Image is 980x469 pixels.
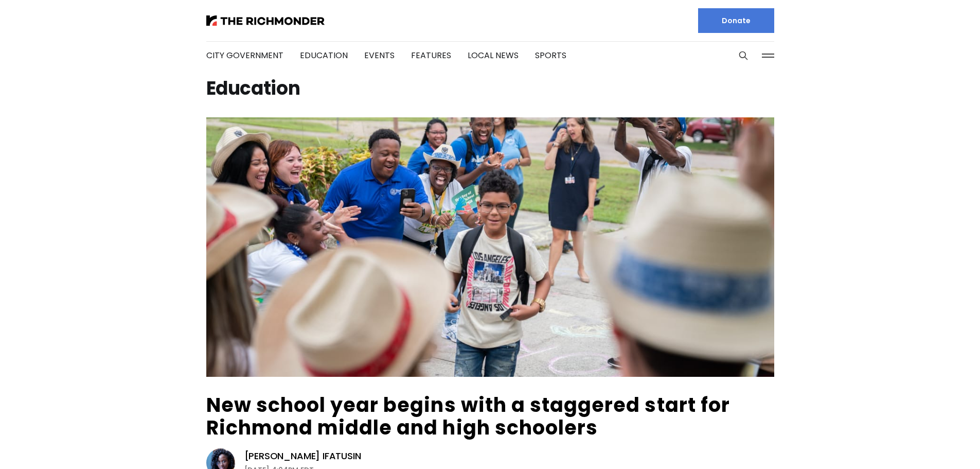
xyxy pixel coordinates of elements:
[206,391,730,441] a: New school year begins with a staggered start for Richmond middle and high schoolers
[206,15,325,26] img: The Richmonder
[206,80,774,97] h1: Education
[698,8,774,33] a: Donate
[300,49,348,61] a: Education
[535,49,566,61] a: Sports
[206,49,283,61] a: City Government
[206,117,774,377] img: New school year begins with a staggered start for Richmond middle and high schoolers
[411,49,451,61] a: Features
[736,48,751,63] button: Search this site
[244,450,361,462] a: [PERSON_NAME] Ifatusin
[364,49,395,61] a: Events
[468,49,519,61] a: Local News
